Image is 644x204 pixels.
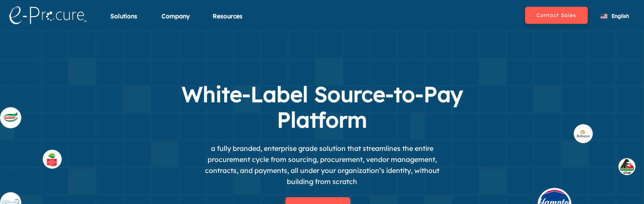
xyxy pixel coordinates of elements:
img: logo [9,6,87,24]
div: Solutions [110,12,137,31]
button: Contact Sales [525,7,588,24]
div: Resources [213,12,243,31]
h1: White-Label Source-to-Pay Platform [152,82,493,133]
img: buyer_1.svg [618,158,635,175]
span: English [612,13,629,19]
img: buyer_rel.svg [574,124,593,143]
p: a fully branded, enterprise grade solution that streamlines the entire procurement cycle from sou... [194,143,450,187]
div: Company [162,12,190,31]
img: supplier_othaim.svg [43,150,62,169]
